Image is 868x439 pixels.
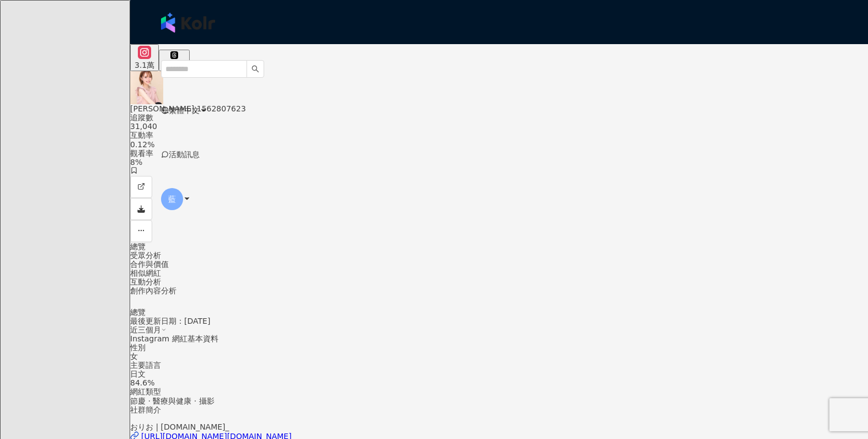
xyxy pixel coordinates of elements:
[169,150,200,159] span: 活動訊息
[130,251,868,260] div: 受眾分析
[130,397,215,405] span: 節慶 · 醫療與健康 · 攝影
[130,104,868,113] div: [PERSON_NAME],1562807623
[130,370,868,378] div: 日文
[159,50,190,71] button: 4,202
[130,325,868,334] div: 近三個月
[130,317,868,325] div: 最後更新日期：[DATE]
[130,387,868,396] div: 網紅類型
[130,405,868,414] div: 社群簡介
[130,242,868,251] div: 總覽
[251,65,259,73] span: search
[135,61,154,69] div: 3.1萬
[130,352,868,361] div: 女
[130,131,868,140] div: 互動率
[130,343,868,352] div: 性別
[130,334,868,343] div: Instagram 網紅基本資料
[130,422,229,431] span: おりお | [DOMAIN_NAME]_
[130,44,159,71] button: 3.1萬
[168,193,176,205] span: 藍
[130,378,154,387] span: 84.6%
[130,113,868,122] div: 追蹤數
[130,122,157,131] span: 31,040
[161,13,215,33] img: logo
[130,140,154,149] span: 0.12%
[130,149,868,158] div: 觀看率
[130,286,868,295] div: 創作內容分析
[130,260,868,269] div: 合作與價值
[130,361,868,370] div: 主要語言
[130,277,868,286] div: 互動分析
[130,158,142,167] span: 8%
[130,269,868,277] div: 相似網紅
[130,71,163,104] img: KOL Avatar
[130,308,868,317] div: 總覽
